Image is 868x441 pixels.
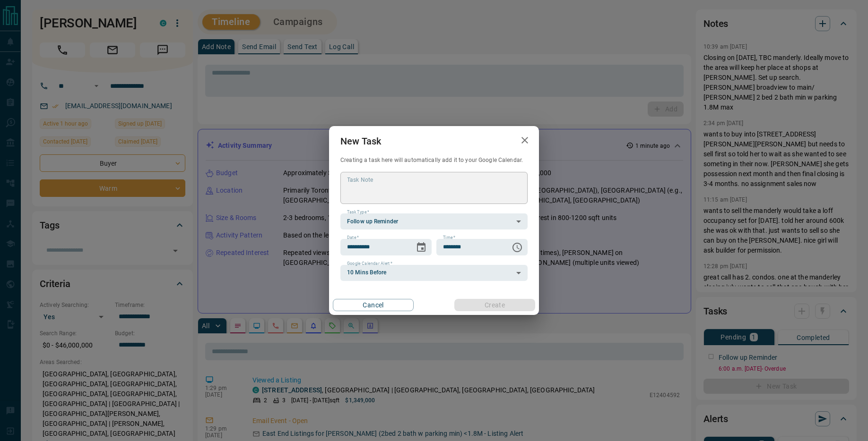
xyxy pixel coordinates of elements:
label: Date [347,235,359,241]
label: Task Type [347,209,369,215]
h2: New Task [329,126,392,156]
p: Creating a task here will automatically add it to your Google Calendar. [340,156,528,164]
button: Choose time, selected time is 6:00 AM [508,238,527,257]
textarea: To enrich screen reader interactions, please activate Accessibility in Grammarly extension settings [347,176,521,200]
div: 10 Mins Before [340,265,528,281]
label: Time [443,235,455,241]
button: Choose date, selected date is Oct 10, 2025 [412,238,431,257]
div: Follow up Reminder [340,213,528,229]
button: Cancel [333,299,414,311]
label: Google Calendar Alert [347,261,392,267]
